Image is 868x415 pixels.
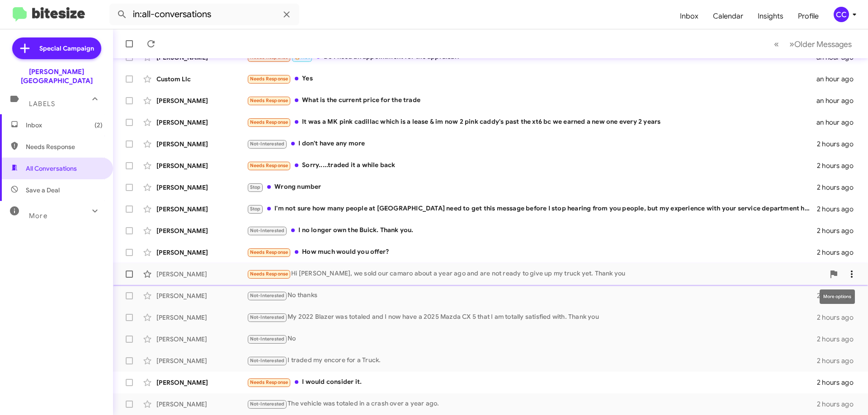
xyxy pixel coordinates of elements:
div: I'm not sure how many people at [GEOGRAPHIC_DATA] need to get this message before I stop hearing ... [247,204,817,214]
a: Insights [750,3,791,29]
div: 2 hours ago [817,161,861,170]
span: Not-Interested [250,228,285,233]
div: 2 hours ago [817,248,861,257]
div: Sorry.....traded it a while back [247,160,817,171]
div: Wrong number [247,182,817,192]
div: [PERSON_NAME] [156,378,247,387]
div: [PERSON_NAME] [156,96,247,105]
span: Needs Response [250,119,288,125]
div: [PERSON_NAME] [156,335,247,344]
a: Special Campaign [12,37,101,59]
div: 2 hours ago [817,140,861,149]
div: [PERSON_NAME] [156,356,247,365]
div: [PERSON_NAME] [156,183,247,192]
button: Next [784,35,857,53]
div: Hi [PERSON_NAME], we sold our camaro about a year ago and are not ready to give up my truck yet. ... [247,269,825,279]
span: Needs Response [250,249,288,255]
span: Labels [29,100,55,108]
div: an hour ago [816,96,861,105]
a: Profile [791,3,826,29]
span: Not-Interested [250,293,285,298]
span: Stop [250,206,261,212]
span: Stop [250,184,261,190]
span: Not-Interested [250,401,285,407]
span: Save a Deal [26,186,60,195]
div: [PERSON_NAME] [156,205,247,214]
span: (2) [94,121,103,130]
div: 2 hours ago [817,335,861,344]
a: Inbox [673,3,706,29]
div: [PERSON_NAME] [156,161,247,170]
div: No thanks [247,290,817,301]
div: How much would you offer? [247,247,817,257]
div: [PERSON_NAME] [156,400,247,409]
div: 2 hours ago [817,205,861,214]
div: 2 hours ago [817,183,861,192]
div: an hour ago [816,118,861,127]
div: [PERSON_NAME] [156,291,247,300]
div: It was a MK pink cadillac which is a lease & im now 2 pink caddy's past the xt6 bc we earned a ne... [247,117,816,127]
span: Needs Response [26,142,103,151]
div: I would consider it. [247,377,817,387]
div: 2 hours ago [817,400,861,409]
a: Calendar [706,3,750,29]
span: Not-Interested [250,358,285,364]
span: Needs Response [250,163,288,168]
span: Needs Response [250,98,288,103]
div: [PERSON_NAME] [156,140,247,149]
span: Inbox [26,121,103,130]
input: Search [109,4,299,25]
div: CC [834,7,849,22]
button: Previous [769,35,784,53]
span: « [774,38,779,50]
span: » [789,38,794,50]
span: Needs Response [250,379,288,385]
span: More [29,212,47,220]
div: The vehicle was totaled in a crash over a year ago. [247,399,817,409]
nav: Page navigation example [769,35,857,53]
div: Custom Llc [156,75,247,84]
div: 2 hours ago [817,356,861,365]
div: Yes [247,74,816,84]
span: Not-Interested [250,336,285,342]
div: I don't have any more [247,139,817,149]
div: 2 hours ago [817,313,861,322]
span: Not-Interested [250,314,285,320]
span: Older Messages [794,39,852,49]
span: Special Campaign [39,44,94,53]
span: Needs Response [250,76,288,82]
div: What is the current price for the trade [247,95,816,106]
div: 2 hours ago [817,226,861,235]
div: [PERSON_NAME] [156,270,247,279]
div: 2 hours ago [817,378,861,387]
span: All Conversations [26,164,77,173]
button: CC [826,7,858,22]
span: Not-Interested [250,141,285,147]
div: I traded my encore for a Truck. [247,355,817,366]
div: an hour ago [816,75,861,84]
div: My 2022 Blazer was totaled and I now have a 2025 Mazda CX 5 that I am totally satisfied with. Tha... [247,312,817,322]
div: No [247,334,817,344]
div: [PERSON_NAME] [156,248,247,257]
div: More options [820,289,855,304]
div: [PERSON_NAME] [156,313,247,322]
div: [PERSON_NAME] [156,118,247,127]
div: [PERSON_NAME] [156,226,247,235]
div: I no longer own the Buick. Thank you. [247,225,817,236]
span: Needs Response [250,271,288,277]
